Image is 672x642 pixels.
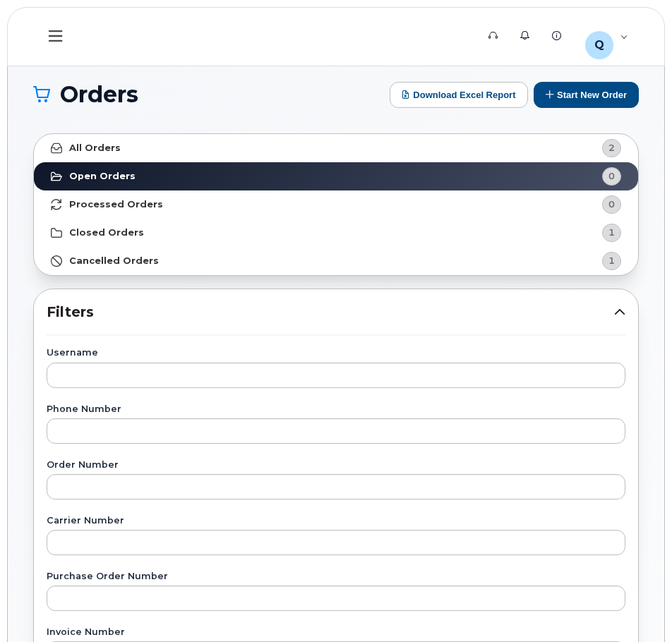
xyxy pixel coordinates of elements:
strong: All Orders [69,143,121,154]
strong: Open Orders [69,171,136,182]
a: Processed Orders0 [34,190,638,219]
iframe: Messenger Launcher [611,581,661,631]
label: Carrier Number [47,516,625,526]
span: 0 [608,169,615,183]
span: 2 [608,141,615,155]
label: Phone Number [47,405,625,414]
a: Cancelled Orders1 [34,247,638,275]
span: Orders [60,84,138,105]
a: All Orders2 [34,134,638,162]
a: Open Orders0 [34,162,638,190]
label: Invoice Number [47,628,625,637]
button: Download Excel Report [390,82,528,108]
strong: Processed Orders [69,199,163,210]
button: Start New Order [534,82,639,108]
span: 0 [608,198,615,211]
span: 1 [608,254,615,267]
a: Closed Orders1 [34,219,638,247]
strong: Closed Orders [69,227,144,238]
label: Username [47,349,625,358]
strong: Cancelled Orders [69,255,159,267]
label: Purchase Order Number [47,572,625,581]
label: Order Number [47,461,625,470]
span: Filters [47,302,614,322]
span: 1 [608,226,615,239]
